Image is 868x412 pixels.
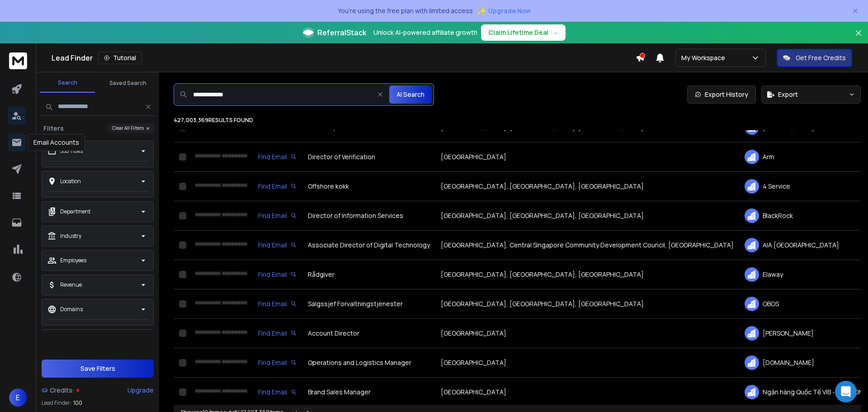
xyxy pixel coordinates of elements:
p: Location [60,178,81,185]
button: Close banner [853,27,864,49]
p: 427,003,369 results found [174,117,861,124]
span: Export [778,90,798,99]
h3: Filters [40,124,67,133]
td: Director of Information Services [302,201,435,231]
td: Associate Director of Digital Technology [302,231,435,260]
td: [GEOGRAPHIC_DATA], Central Singapore Community Development Council, [GEOGRAPHIC_DATA] [435,231,739,260]
button: Get Free Credits [777,49,852,67]
td: [GEOGRAPHIC_DATA] [435,319,739,348]
td: [GEOGRAPHIC_DATA], [GEOGRAPHIC_DATA], [GEOGRAPHIC_DATA] [435,172,739,201]
button: Search [40,74,95,93]
td: Operations and Logistics Manager [302,348,435,378]
span: ✨ [476,5,486,17]
td: Salgssjef Forvaltningstjenester [302,289,435,319]
span: Credits: [50,386,75,395]
td: Director of Verification [302,142,435,172]
a: Export History [687,85,756,104]
button: Saved Search [100,74,156,92]
p: Employees [60,257,86,264]
td: Brand Sales Manager [302,378,435,407]
div: Find Email [258,152,297,161]
p: Domains [60,306,83,313]
button: AI Search [389,85,432,104]
td: Account Director [302,319,435,348]
div: Find Email [258,299,297,308]
p: Unlock AI-powered affiliate growth [373,28,477,37]
button: Tutorial [98,52,142,64]
div: Email Accounts [28,134,85,151]
button: Claim Lifetime Deal→ [481,24,566,41]
div: Upgrade [127,386,154,395]
div: Lead Finder [52,52,636,64]
div: Find Email [258,241,297,250]
td: [GEOGRAPHIC_DATA], [GEOGRAPHIC_DATA], [GEOGRAPHIC_DATA] [435,201,739,231]
td: Offshore kokk [302,172,435,201]
p: Department [60,208,90,215]
td: Rådgiver [302,260,435,289]
button: ✨Upgrade Now [476,2,531,20]
button: Clear All Filters [107,123,156,133]
div: Find Email [258,388,297,397]
a: Credits:Upgrade [42,381,154,399]
td: [GEOGRAPHIC_DATA] [435,142,739,172]
span: 100 [73,399,82,407]
button: E [9,388,27,407]
div: Open Intercom Messenger [835,381,857,403]
p: Industry [60,232,81,240]
span: Upgrade Now [488,6,531,15]
p: You're using the free plan with limited access [338,6,473,15]
td: [GEOGRAPHIC_DATA], [GEOGRAPHIC_DATA], [GEOGRAPHIC_DATA] [435,289,739,319]
td: [GEOGRAPHIC_DATA], [GEOGRAPHIC_DATA], [GEOGRAPHIC_DATA] [435,260,739,289]
div: Find Email [258,358,297,367]
div: Find Email [258,329,297,338]
button: Save Filters [42,360,154,378]
p: My Workspace [681,53,729,62]
div: Find Email [258,182,297,191]
span: → [552,28,558,37]
p: Get Free Credits [796,53,846,62]
td: [GEOGRAPHIC_DATA] [435,348,739,378]
p: Lead Finder: [42,399,71,407]
div: Find Email [258,270,297,279]
div: Find Email [258,211,297,220]
td: [GEOGRAPHIC_DATA] [435,378,739,407]
p: Revenue [60,281,82,289]
span: ReferralStack [317,27,366,38]
p: Job Titles [60,147,83,155]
